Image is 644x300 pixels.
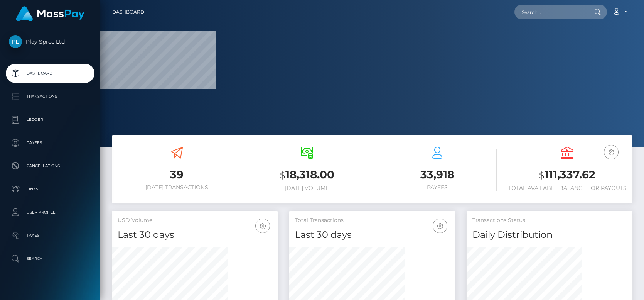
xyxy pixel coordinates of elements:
p: Taxes [9,230,91,241]
a: Ledger [6,110,94,129]
p: Ledger [9,114,91,125]
a: User Profile [6,203,94,222]
h5: Total Transactions [295,217,449,224]
input: Search... [514,5,587,19]
a: Payees [6,133,94,153]
h3: 33,918 [378,167,497,182]
p: Transactions [9,91,91,102]
a: Dashboard [112,4,144,20]
h5: USD Volume [118,217,272,224]
p: Search [9,253,91,264]
h6: [DATE] Volume [248,185,367,192]
h4: Daily Distribution [472,228,627,242]
img: Play Spree Ltd [9,35,22,48]
a: Taxes [6,226,94,245]
img: MassPay Logo [16,6,84,21]
a: Transactions [6,87,94,106]
p: User Profile [9,207,91,218]
p: Payees [9,137,91,149]
span: Play Spree Ltd [6,38,94,45]
a: Search [6,249,94,268]
h5: Transactions Status [472,217,627,224]
small: $ [539,170,545,181]
h3: 111,337.62 [508,167,627,183]
a: Links [6,180,94,199]
h6: Payees [378,184,497,191]
p: Dashboard [9,68,91,79]
h6: [DATE] Transactions [118,184,236,191]
small: $ [280,170,285,181]
h4: Last 30 days [118,228,272,242]
h3: 18,318.00 [248,167,367,183]
h3: 39 [118,167,236,182]
p: Links [9,183,91,195]
a: Cancellations [6,156,94,176]
a: Dashboard [6,64,94,83]
p: Cancellations [9,160,91,172]
h4: Last 30 days [295,228,449,242]
h6: Total Available Balance for Payouts [508,185,627,192]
